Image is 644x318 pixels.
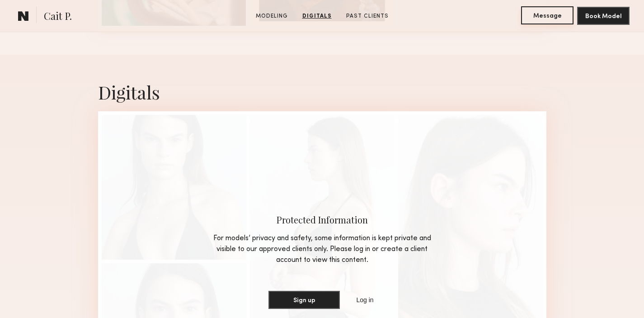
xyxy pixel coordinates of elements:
a: Log in [354,294,375,305]
a: Modeling [252,12,291,20]
div: Protected Information [207,214,437,226]
button: Sign up [268,291,340,309]
button: Message [521,6,573,24]
button: Book Model [577,7,630,25]
span: Cait P. [44,9,72,25]
a: Past Clients [343,12,392,20]
div: For models’ privacy and safety, some information is kept private and visible to our approved clie... [207,233,437,266]
a: Book Model [577,12,630,19]
div: Digitals [98,80,546,104]
a: Digitals [299,12,335,20]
